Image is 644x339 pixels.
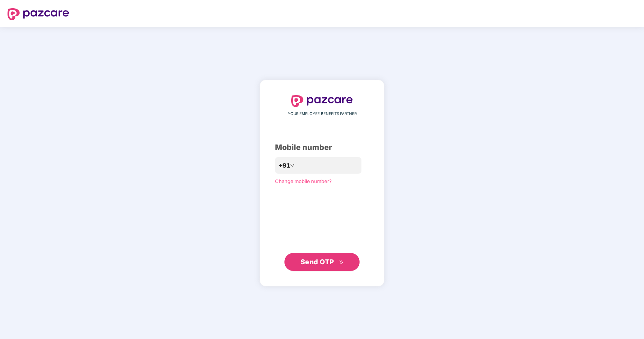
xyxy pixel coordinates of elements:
[279,161,290,170] span: +91
[339,260,344,265] span: double-right
[291,95,353,107] img: logo
[275,178,332,184] a: Change mobile number?
[290,163,295,168] span: down
[288,111,357,117] span: YOUR EMPLOYEE BENEFITS PARTNER
[301,258,334,266] span: Send OTP
[275,142,369,153] div: Mobile number
[284,253,360,271] button: Send OTPdouble-right
[8,8,69,20] img: logo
